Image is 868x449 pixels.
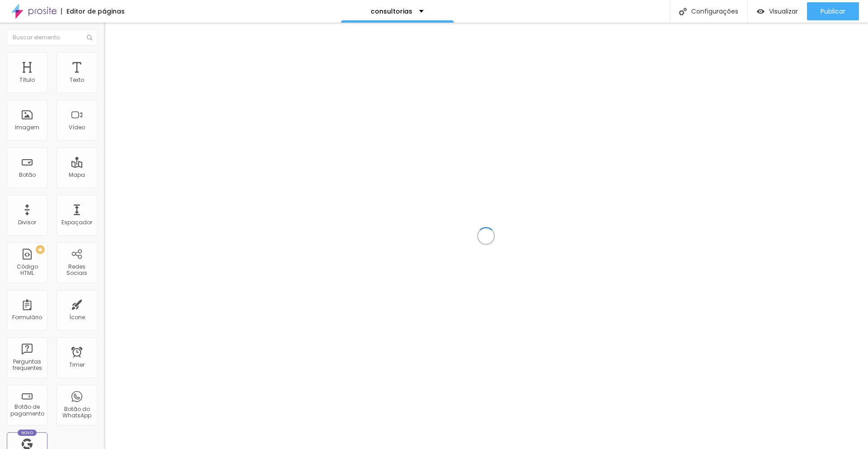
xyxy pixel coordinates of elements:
div: Ícone [69,314,85,321]
div: Redes Sociais [59,264,94,277]
img: Icone [87,35,92,40]
button: Publicar [807,2,859,20]
div: Vídeo [69,124,85,131]
div: Perguntas frequentes [9,359,45,372]
span: Publicar [821,8,845,15]
div: Botão do WhatsApp [59,406,94,419]
div: Espaçador [61,219,92,226]
div: Timer [69,362,85,368]
div: Título [19,77,35,83]
div: Código HTML [9,264,45,277]
input: Buscar elemento [7,29,97,46]
img: Icone [679,8,687,15]
div: Imagem [15,124,39,131]
div: Editor de páginas [61,8,125,14]
div: Mapa [69,172,85,178]
div: Botão de pagamento [9,404,45,417]
img: view-1.svg [757,8,764,15]
button: Visualizar [748,2,807,20]
p: consultorias [371,8,412,14]
div: Divisor [18,219,36,226]
div: Botão [19,172,36,178]
div: Novo [18,430,37,436]
div: Formulário [12,314,42,321]
span: Visualizar [769,8,798,15]
div: Texto [70,77,84,83]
